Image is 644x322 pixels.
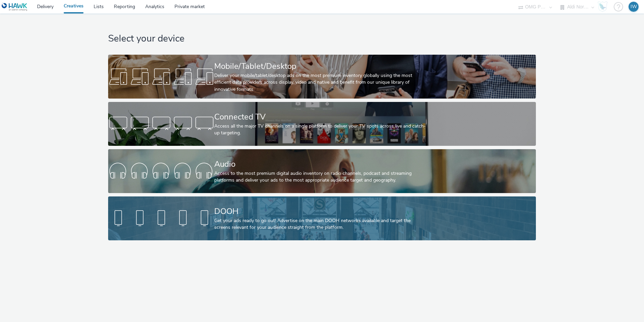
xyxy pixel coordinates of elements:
div: IW [631,2,637,12]
img: Hawk Academy [598,1,608,12]
a: DOOHGet your ads ready to go out! Advertise on the main DOOH networks available and target the sc... [108,196,536,240]
div: Access all the major TV channels on a single platform to deliver your TV spots across live and ca... [214,123,427,137]
div: Deliver your mobile/tablet/desktop ads on the most premium inventory globally using the most effi... [214,72,427,93]
div: DOOH [214,206,427,217]
div: Mobile/Tablet/Desktop [214,60,427,72]
a: Hawk Academy [598,1,610,12]
div: Audio [214,158,427,170]
img: undefined Logo [2,3,28,11]
a: Connected TVAccess all the major TV channels on a single platform to deliver your TV spots across... [108,102,536,146]
div: Connected TV [214,111,427,123]
div: Access to the most premium digital audio inventory on radio channels, podcast and streaming platf... [214,170,427,184]
div: Get your ads ready to go out! Advertise on the main DOOH networks available and target the screen... [214,217,427,231]
a: AudioAccess to the most premium digital audio inventory on radio channels, podcast and streaming ... [108,149,536,193]
h1: Select your device [108,32,536,45]
a: Mobile/Tablet/DesktopDeliver your mobile/tablet/desktop ads on the most premium inventory globall... [108,55,536,99]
